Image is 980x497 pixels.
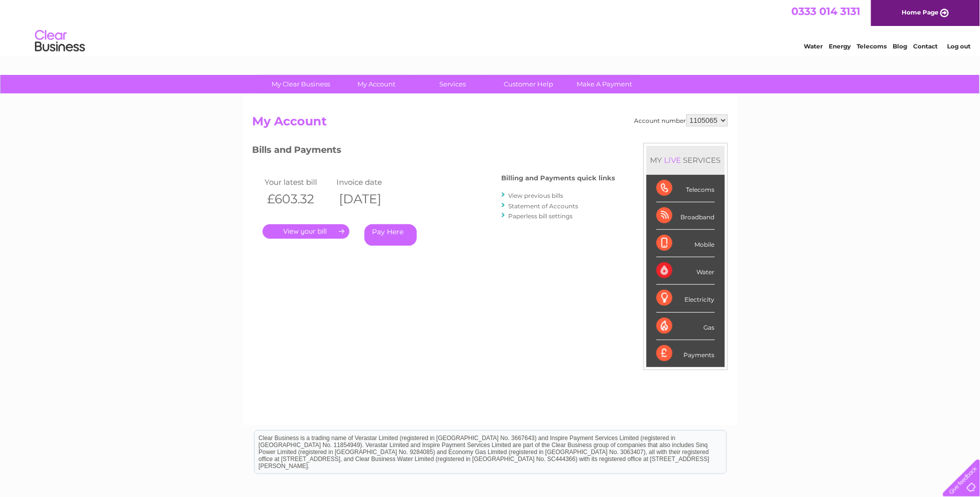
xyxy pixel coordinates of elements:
[487,75,570,93] a: Customer Help
[509,212,573,220] a: Paperless bill settings
[635,114,728,126] div: Account number
[34,26,85,56] img: logo.png
[411,75,494,93] a: Services
[829,42,851,50] a: Energy
[857,42,887,50] a: Telecoms
[647,146,725,174] div: MY SERVICES
[656,230,715,257] div: Mobile
[255,5,726,48] div: Clear Business is a trading name of Verastar Limited (registered in [GEOGRAPHIC_DATA] No. 3667643...
[914,42,938,50] a: Contact
[334,189,406,209] th: [DATE]
[334,175,406,189] td: Invoice date
[656,257,715,285] div: Water
[253,143,616,160] h3: Bills and Payments
[263,224,349,239] a: .
[263,175,334,189] td: Your latest bill
[509,202,579,210] a: Statement of Accounts
[656,340,715,367] div: Payments
[335,75,418,93] a: My Account
[509,192,564,199] a: View previous bills
[263,189,334,209] th: £603.32
[656,285,715,312] div: Electricity
[947,42,971,50] a: Log out
[260,75,342,93] a: My Clear Business
[563,75,646,93] a: Make A Payment
[656,313,715,340] div: Gas
[656,202,715,230] div: Broadband
[253,114,728,133] h2: My Account
[893,42,908,50] a: Blog
[662,155,683,165] div: LIVE
[502,174,616,182] h4: Billing and Payments quick links
[364,224,417,246] a: Pay Here
[804,42,823,50] a: Water
[656,175,715,202] div: Telecoms
[792,5,861,17] a: 0333 014 3131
